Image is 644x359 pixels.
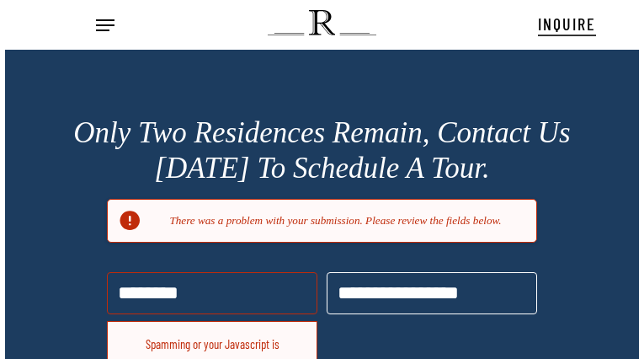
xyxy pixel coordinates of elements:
img: The Regent [268,10,376,35]
h2: Only Two Residences Remain, Contact Us [DATE] To Schedule A Tour. [68,115,575,186]
span: INQUIRE [538,13,596,34]
a: INQUIRE [538,5,596,40]
a: Navigation Menu [96,17,114,34]
h2: There was a problem with your submission. Please review the fields below. [148,213,523,228]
